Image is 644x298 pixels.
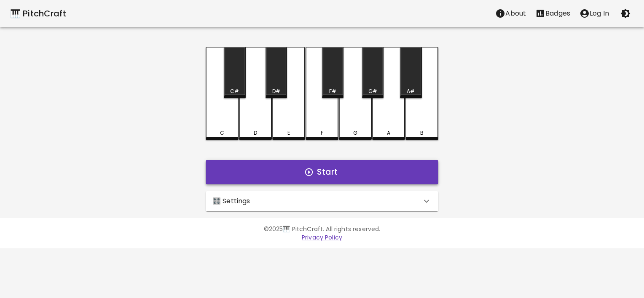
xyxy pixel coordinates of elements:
[531,5,575,22] button: Stats
[272,88,280,95] div: D#
[254,129,257,137] div: D
[407,88,415,95] div: A#
[321,129,323,137] div: F
[212,196,250,206] p: 🎛️ Settings
[491,5,531,22] button: About
[590,8,609,19] p: Log In
[206,160,438,184] button: Start
[287,129,290,137] div: E
[79,225,565,233] p: © 2025 🎹 PitchCraft. All rights reserved.
[206,191,438,211] div: 🎛️ Settings
[329,88,336,95] div: F#
[368,88,377,95] div: G#
[387,129,390,137] div: A
[10,7,66,20] a: 🎹 PitchCraft
[230,88,239,95] div: C#
[420,129,424,137] div: B
[302,233,342,242] a: Privacy Policy
[545,8,570,19] p: Badges
[353,129,357,137] div: G
[575,5,614,22] button: account of current user
[505,8,526,19] p: About
[220,129,224,137] div: C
